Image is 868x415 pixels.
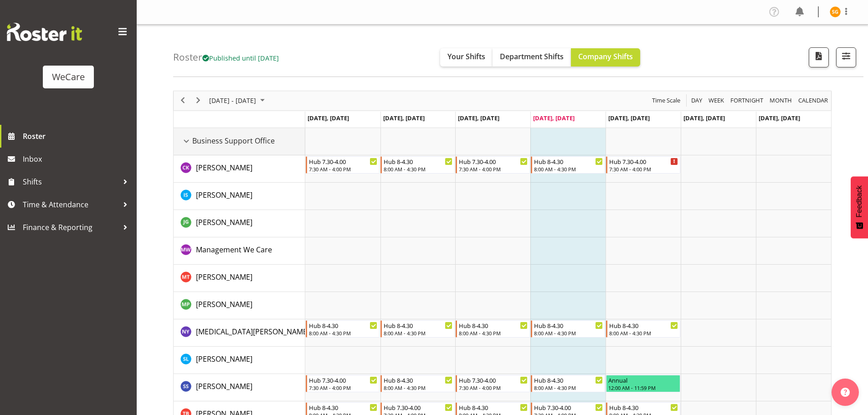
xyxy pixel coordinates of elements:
[458,114,499,122] span: [DATE], [DATE]
[384,165,452,173] div: 8:00 AM - 4:30 PM
[384,157,452,166] div: Hub 8-4.30
[174,237,305,265] td: Management We Care resource
[196,162,252,173] a: [PERSON_NAME]
[606,156,680,174] div: Chloe Kim"s event - Hub 7.30-4.00 Begin From Friday, October 10, 2025 at 7:30:00 AM GMT+13:00 End...
[174,210,305,237] td: Janine Grundler resource
[208,95,257,106] span: [DATE] - [DATE]
[384,384,452,391] div: 8:00 AM - 4:30 PM
[308,114,349,122] span: [DATE], [DATE]
[380,375,455,392] div: Savita Savita"s event - Hub 8-4.30 Begin From Tuesday, October 7, 2025 at 8:00:00 AM GMT+13:00 En...
[196,244,272,255] a: Management We Care
[534,165,603,173] div: 8:00 AM - 4:30 PM
[836,47,856,67] button: Filter Shifts
[440,48,493,67] button: Your Shifts
[174,155,305,183] td: Chloe Kim resource
[206,91,270,110] div: October 06 - 12, 2025
[690,95,704,106] button: Timeline Day
[708,95,725,106] span: Week
[208,95,269,106] button: October 2025
[533,114,575,122] span: [DATE], [DATE]
[306,320,380,338] div: Nikita Yates"s event - Hub 8-4.30 Begin From Monday, October 6, 2025 at 8:00:00 AM GMT+13:00 Ends...
[651,95,682,106] button: Time Scale
[196,327,309,337] span: [MEDICAL_DATA][PERSON_NAME]
[306,156,380,174] div: Chloe Kim"s event - Hub 7.30-4.00 Begin From Monday, October 6, 2025 at 7:30:00 AM GMT+13:00 Ends...
[534,403,603,412] div: Hub 7.30-4.00
[174,374,305,401] td: Savita Savita resource
[196,217,252,227] span: [PERSON_NAME]
[534,157,603,166] div: Hub 8-4.30
[841,388,850,397] img: help-xxl-2.png
[606,320,680,338] div: Nikita Yates"s event - Hub 8-4.30 Begin From Friday, October 10, 2025 at 8:00:00 AM GMT+13:00 End...
[174,292,305,319] td: Millie Pumphrey resource
[456,375,530,392] div: Savita Savita"s event - Hub 7.30-4.00 Begin From Wednesday, October 8, 2025 at 7:30:00 AM GMT+13:...
[196,299,252,310] a: [PERSON_NAME]
[383,114,425,122] span: [DATE], [DATE]
[797,95,829,106] span: calendar
[306,375,380,392] div: Savita Savita"s event - Hub 7.30-4.00 Begin From Monday, October 6, 2025 at 7:30:00 AM GMT+13:00 ...
[855,185,863,217] span: Feedback
[609,403,678,412] div: Hub 8-4.30
[202,53,279,62] span: Published until [DATE]
[196,245,272,255] span: Management We Care
[384,403,452,412] div: Hub 7.30-4.00
[23,220,118,234] span: Finance & Reporting
[578,51,633,61] span: Company Shifts
[380,320,455,338] div: Nikita Yates"s event - Hub 8-4.30 Begin From Tuesday, October 7, 2025 at 8:00:00 AM GMT+13:00 End...
[192,135,275,146] span: Business Support Office
[196,299,252,309] span: [PERSON_NAME]
[174,265,305,292] td: Michelle Thomas resource
[608,114,650,122] span: [DATE], [DATE]
[192,95,205,106] button: Next
[608,375,678,384] div: Annual
[384,329,452,337] div: 8:00 AM - 4:30 PM
[683,114,725,122] span: [DATE], [DATE]
[690,95,703,106] span: Day
[196,354,252,364] a: [PERSON_NAME]
[534,375,603,384] div: Hub 8-4.30
[456,156,530,174] div: Chloe Kim"s event - Hub 7.30-4.00 Begin From Wednesday, October 8, 2025 at 7:30:00 AM GMT+13:00 E...
[52,70,85,84] div: WeCare
[384,321,452,330] div: Hub 8-4.30
[196,190,252,200] a: [PERSON_NAME]
[177,95,189,106] button: Previous
[174,319,305,347] td: Nikita Yates resource
[309,165,378,173] div: 7:30 AM - 4:00 PM
[809,47,829,67] button: Download a PDF of the roster according to the set date range.
[531,320,605,338] div: Nikita Yates"s event - Hub 8-4.30 Begin From Thursday, October 9, 2025 at 8:00:00 AM GMT+13:00 En...
[174,347,305,374] td: Sarah Lamont resource
[174,128,305,155] td: Business Support Office resource
[609,329,678,337] div: 8:00 AM - 4:30 PM
[23,198,118,211] span: Time & Attendance
[309,403,378,412] div: Hub 8-4.30
[768,95,794,106] button: Timeline Month
[196,381,252,392] a: [PERSON_NAME]
[729,95,764,106] span: Fortnight
[23,129,132,143] span: Roster
[456,320,530,338] div: Nikita Yates"s event - Hub 8-4.30 Begin From Wednesday, October 8, 2025 at 8:00:00 AM GMT+13:00 E...
[606,375,680,392] div: Savita Savita"s event - Annual Begin From Friday, October 10, 2025 at 12:00:00 AM GMT+13:00 Ends ...
[174,183,305,210] td: Isabel Simcox resource
[173,52,279,62] h4: Roster
[459,157,528,166] div: Hub 7.30-4.00
[309,384,378,391] div: 7:30 AM - 4:00 PM
[493,48,571,67] button: Department Shifts
[459,403,528,412] div: Hub 8-4.30
[759,114,800,122] span: [DATE], [DATE]
[7,23,82,41] img: Rosterit website logo
[175,91,190,110] div: previous period
[609,157,678,166] div: Hub 7.30-4.00
[309,157,378,166] div: Hub 7.30-4.00
[531,156,605,174] div: Chloe Kim"s event - Hub 8-4.30 Begin From Thursday, October 9, 2025 at 8:00:00 AM GMT+13:00 Ends ...
[196,272,252,282] a: [PERSON_NAME]
[309,329,378,337] div: 8:00 AM - 4:30 PM
[534,321,603,330] div: Hub 8-4.30
[309,321,378,330] div: Hub 8-4.30
[196,217,252,228] a: [PERSON_NAME]
[196,163,252,173] span: [PERSON_NAME]
[23,175,118,189] span: Shifts
[196,354,252,364] span: [PERSON_NAME]
[384,375,452,384] div: Hub 8-4.30
[531,375,605,392] div: Savita Savita"s event - Hub 8-4.30 Begin From Thursday, October 9, 2025 at 8:00:00 AM GMT+13:00 E...
[447,51,485,61] span: Your Shifts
